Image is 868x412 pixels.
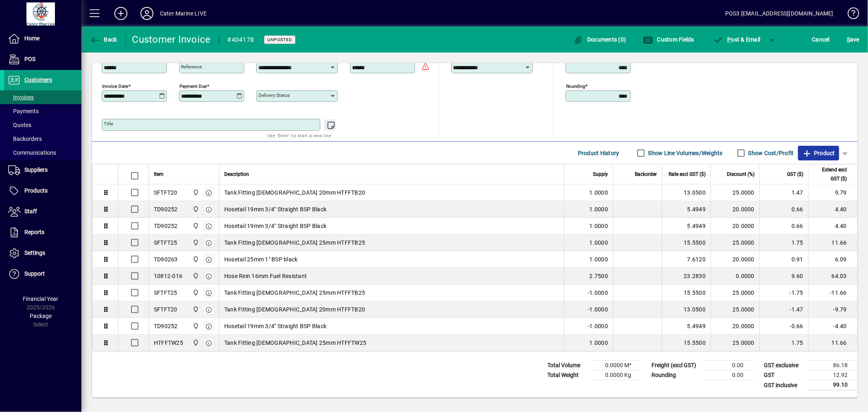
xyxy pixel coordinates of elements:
td: 0.0000 [711,268,759,285]
td: GST inclusive [760,380,809,390]
span: 1.0000 [590,339,608,347]
span: Cater Marine [190,188,200,197]
span: Product History [578,147,619,160]
td: Rounding [647,370,704,380]
td: 86.18 [809,361,857,370]
span: Hosetail 19mm 3/4" Straight BSP Black [224,322,326,330]
td: 0.91 [759,251,808,268]
mat-label: Title [104,121,113,127]
app-page-header-button: Back [81,32,126,47]
div: 13.0500 [667,305,706,313]
span: ave [847,33,859,46]
td: 25.0000 [711,335,759,351]
a: Home [4,28,81,49]
td: 25.0000 [711,285,759,301]
span: Cater Marine [190,205,200,214]
span: Supply [593,170,608,179]
span: Back [90,36,117,43]
mat-label: Delivery status [258,92,290,98]
td: -9.79 [808,301,857,318]
span: GST ($) [787,170,803,179]
td: GST [760,370,809,380]
td: 0.66 [759,201,808,218]
span: 1.0000 [590,255,608,263]
div: Customer Invoice [132,33,211,46]
button: Cancel [810,32,832,47]
span: Product [802,147,835,160]
div: TD90252 [154,222,178,230]
span: Cater Marine [190,338,200,347]
span: ost & Email [713,36,761,43]
span: Description [224,170,249,179]
a: Support [4,264,81,284]
div: 15.5500 [667,289,706,297]
a: Settings [4,243,81,263]
span: Home [24,35,39,42]
td: 9.60 [759,268,808,285]
td: 9.79 [808,184,857,201]
td: -11.66 [808,285,857,301]
span: Cater Marine [190,255,200,264]
mat-label: Rounding [566,83,586,89]
td: 11.66 [808,335,857,351]
a: Suppliers [4,160,81,180]
span: Tank Fitting [DEMOGRAPHIC_DATA] 25mm HTFFTB25 [224,239,365,247]
div: HTFFTW25 [154,339,183,347]
a: Backorders [4,132,81,146]
div: TD90252 [154,205,178,213]
span: Hosetail 19mm 3/4" Straight BSP Black [224,222,326,230]
span: Extend excl GST ($) [813,165,847,183]
td: 20.0000 [711,201,759,218]
div: 15.5500 [667,239,706,247]
button: Documents (0) [571,32,628,47]
a: Reports [4,222,81,243]
span: 1.0000 [590,222,608,230]
span: Tank Fitting [DEMOGRAPHIC_DATA] 25mm HTFFTW25 [224,339,366,347]
td: 4.40 [808,218,857,234]
div: #404178 [227,33,254,46]
span: -1.0000 [588,305,608,313]
td: 0.0000 Kg [592,370,641,380]
span: Cater Marine [190,305,200,314]
span: Discount (%) [727,170,754,179]
button: Product History [575,146,623,160]
span: Cater Marine [190,322,200,331]
button: Add [108,6,134,21]
td: -0.66 [759,318,808,335]
div: 5.4949 [667,322,706,330]
td: 0.66 [759,218,808,234]
span: Backorder [635,170,657,179]
div: 15.5500 [667,339,706,347]
td: 20.0000 [711,251,759,268]
span: Tank Fitting [DEMOGRAPHIC_DATA] 25mm HTFFTB25 [224,289,365,297]
td: Total Volume [543,361,592,370]
div: 10812-016 [154,272,182,280]
span: Rate excl GST ($) [669,170,706,179]
td: 1.47 [759,184,808,201]
span: Payments [8,108,39,114]
span: Staff [24,208,37,215]
a: Quotes [4,118,81,132]
td: 64.03 [808,268,857,285]
td: 6.09 [808,251,857,268]
span: -1.0000 [588,322,608,330]
span: Cancel [812,33,830,46]
span: Package [30,313,52,319]
div: POS3 [EMAIL_ADDRESS][DOMAIN_NAME] [725,7,833,20]
span: Settings [24,250,45,256]
label: Show Cost/Profit [747,149,794,157]
span: Tank Fitting [DEMOGRAPHIC_DATA] 20mm HTFFTB20 [224,305,365,313]
span: Products [24,187,48,194]
a: Payments [4,104,81,118]
td: 1.75 [759,335,808,351]
mat-hint: Use 'Enter' to start a new line [267,131,331,140]
span: Cater Marine [190,221,200,230]
span: Item [154,170,164,179]
button: Post & Email [709,32,765,47]
td: 99.10 [809,380,857,390]
div: 23.2830 [667,272,706,280]
button: Back [88,32,119,47]
a: POS [4,49,81,70]
a: Knowledge Base [842,2,858,28]
td: 0.00 [704,370,753,380]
